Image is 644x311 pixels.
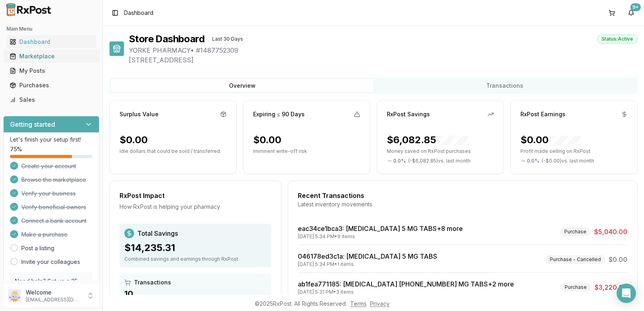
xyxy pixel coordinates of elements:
span: 75 % [10,145,22,153]
div: Combined savings and earnings through RxPost [124,256,266,262]
div: $6,082.85 [387,134,469,146]
img: RxPost Logo [3,3,55,16]
h3: Getting started [10,119,55,129]
div: RxPost Impact [120,191,271,200]
div: Status: Active [597,35,638,43]
div: Surplus Value [120,110,159,118]
button: My Posts [3,64,99,77]
p: Profit made selling on RxPost [520,148,627,154]
button: Sales [3,93,99,106]
button: Purchases [3,79,99,92]
div: Last 30 Days [208,35,248,43]
span: Verify beneficial owners [21,203,86,211]
span: Dashboard [124,9,153,17]
span: Total Savings [137,229,178,238]
div: 9+ [630,3,641,11]
span: $0.00 [609,255,627,264]
div: RxPost Savings [387,110,430,118]
span: YORKE PHARMACY • # 1487752309 [129,45,638,55]
div: [DATE] 5:34 PM • 1 items [298,261,437,268]
span: Make a purchase [21,231,68,239]
div: Sales [10,96,93,104]
div: [DATE] 5:34 PM • 9 items [298,233,463,240]
span: 0.0 % [527,158,539,164]
a: Dashboard [6,35,96,49]
div: RxPost Earnings [520,110,566,118]
p: Need help? Set up a 25 minute call with our team to set up. [15,277,88,301]
span: Create your account [21,162,76,170]
a: Marketplace [6,49,96,64]
a: Purchases [6,78,96,93]
p: Idle dollars that could be sold / transferred [120,148,227,154]
a: eac34ce1bca3: [MEDICAL_DATA] 5 MG TABS+8 more [298,224,463,233]
div: Open Intercom Messenger [617,284,636,303]
p: Imminent write-off risk [253,148,360,154]
a: Sales [6,93,96,107]
span: ( - $0.00 ) vs. last month [542,158,594,164]
h2: Main Menu [6,26,96,32]
div: Dashboard [10,38,93,46]
span: Verify your business [21,189,76,198]
span: $5,040.00 [594,227,627,237]
div: My Posts [10,67,93,75]
div: $0.00 [253,134,281,146]
div: Marketplace [10,52,93,60]
span: 0.0 % [393,158,406,164]
span: $3,220.00 [594,282,627,292]
span: ( - $6,082.85 ) vs. last month [408,158,471,164]
div: Latest inventory movements [298,200,627,208]
div: Purchase [560,227,591,236]
span: [STREET_ADDRESS] [129,55,638,65]
span: Browse the marketplace [21,176,86,184]
h1: Store Dashboard [129,33,204,45]
a: Terms [350,300,367,307]
button: Overview [111,79,374,92]
button: Dashboard [3,35,99,48]
a: 046178ed3c1a: [MEDICAL_DATA] 5 MG TABS [298,252,437,260]
p: Welcome [26,288,82,297]
a: Privacy [370,300,390,307]
span: Connect a bank account [21,217,87,225]
nav: breadcrumb [124,9,153,17]
button: Transactions [374,79,636,92]
button: 9+ [625,6,638,19]
div: Expiring ≤ 90 Days [253,110,305,118]
div: $0.00 [120,134,148,146]
p: Let's finish your setup first! [10,136,93,144]
span: Transactions [134,278,171,286]
button: Marketplace [3,50,99,63]
div: Purchase - Cancelled [545,255,605,264]
a: My Posts [6,64,96,78]
div: Recent Transactions [298,191,627,200]
a: ab1fea771185: [MEDICAL_DATA] [PHONE_NUMBER] MG TABS+2 more [298,280,514,288]
a: Post a listing [21,244,54,252]
div: [DATE] 5:31 PM • 3 items [298,289,514,295]
p: [EMAIL_ADDRESS][DOMAIN_NAME] [26,297,82,303]
div: How RxPost is helping your pharmacy [120,203,271,211]
a: Invite your colleagues [21,258,80,266]
img: User avatar [8,289,21,302]
p: Money saved on RxPost purchases [387,148,494,154]
div: $14,235.31 [124,241,266,254]
div: 10 [124,288,266,299]
div: Purchase [560,283,591,292]
div: Purchases [10,81,93,89]
div: $0.00 [520,134,581,146]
